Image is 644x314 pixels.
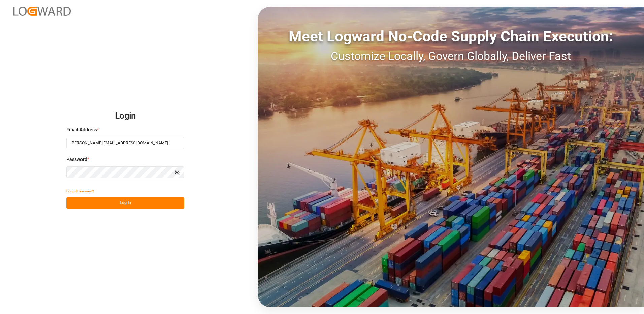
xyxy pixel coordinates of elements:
[66,156,87,163] span: Password
[66,185,94,197] button: Forgot Password?
[66,126,97,133] span: Email Address
[66,197,184,209] button: Log In
[66,105,184,127] h2: Login
[66,137,184,149] input: Enter your email
[258,25,644,48] div: Meet Logward No-Code Supply Chain Execution:
[258,48,644,65] div: Customize Locally, Govern Globally, Deliver Fast
[13,7,71,16] img: Logward_new_orange.png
